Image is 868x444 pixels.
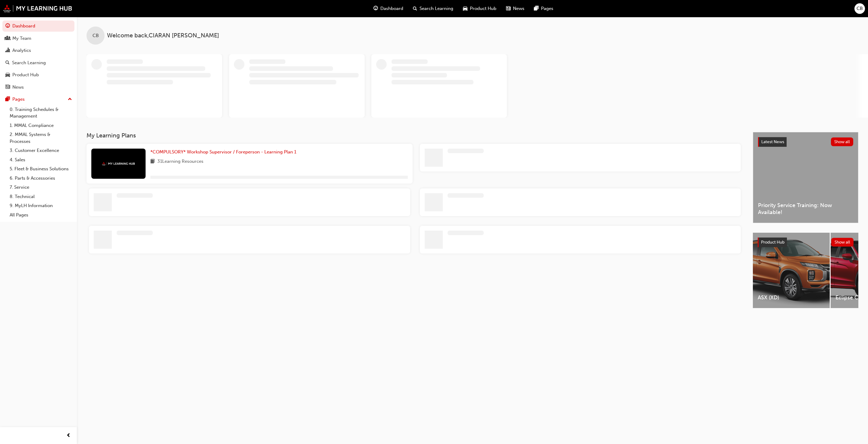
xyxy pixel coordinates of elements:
span: search-icon [5,60,10,66]
span: car-icon [463,5,467,12]
a: Product HubShow all [758,238,854,247]
div: News [12,84,24,91]
button: Pages [2,94,74,105]
a: 0. Training Schedules & Management [7,105,74,121]
a: News [2,82,74,93]
div: Analytics [12,47,31,54]
a: 9. MyLH Information [7,201,74,210]
button: Show all [831,238,854,247]
a: Latest NewsShow all [758,137,853,147]
div: Product Hub [12,71,39,78]
span: guage-icon [373,5,378,12]
div: Search Learning [12,59,46,66]
span: Pages [541,5,553,12]
a: 4. Sales [7,155,74,165]
img: mmal [102,162,135,166]
span: pages-icon [5,97,10,102]
span: chart-icon [5,48,10,53]
button: DashboardMy TeamAnalyticsSearch LearningProduct HubNews [2,19,74,94]
a: All Pages [7,210,74,220]
span: CB [93,32,99,39]
span: Priority Service Training: Now Available! [758,202,853,216]
span: News [513,5,524,12]
a: 1. MMAL Compliance [7,121,74,130]
span: up-icon [68,96,72,103]
button: CB [854,3,865,14]
span: CB [857,5,863,12]
a: 6. Parts & Accessories [7,174,74,183]
span: people-icon [5,36,10,41]
span: ASX (XD) [758,294,825,301]
a: car-iconProduct Hub [458,2,501,15]
span: Welcome back , CIARAN [PERSON_NAME] [107,32,219,39]
span: search-icon [413,5,417,12]
a: 7. Service [7,183,74,192]
span: guage-icon [5,24,10,29]
span: Product Hub [470,5,496,12]
a: 3. Customer Excellence [7,146,74,155]
span: Search Learning [420,5,453,12]
span: *COMPULSORY* Workshop Supervisor / Foreperson - Learning Plan 1 [150,149,296,155]
a: 5. Fleet & Business Solutions [7,164,74,174]
span: news-icon [506,5,511,12]
span: Dashboard [380,5,403,12]
a: Analytics [2,45,74,56]
span: pages-icon [534,5,539,12]
a: search-iconSearch Learning [408,2,458,15]
a: guage-iconDashboard [369,2,408,15]
span: prev-icon [66,432,71,439]
button: Show all [831,137,854,146]
a: news-iconNews [501,2,529,15]
span: Latest News [761,139,784,144]
a: 2. MMAL Systems & Processes [7,130,74,146]
a: Dashboard [2,20,74,32]
img: mmal [3,5,72,12]
a: 8. Technical [7,192,74,201]
a: Product Hub [2,69,74,80]
span: Product Hub [761,240,785,245]
span: car-icon [5,72,10,78]
a: pages-iconPages [529,2,558,15]
span: news-icon [5,85,10,90]
div: My Team [12,35,31,42]
a: Latest NewsShow allPriority Service Training: Now Available! [753,132,858,223]
span: book-icon [150,158,155,165]
a: My Team [2,33,74,44]
span: 31 Learning Resources [157,158,203,165]
a: Search Learning [2,57,74,68]
a: *COMPULSORY* Workshop Supervisor / Foreperson - Learning Plan 1 [150,149,299,156]
a: ASX (XD) [753,233,830,308]
h3: My Learning Plans [86,132,743,139]
div: Pages [12,96,25,103]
